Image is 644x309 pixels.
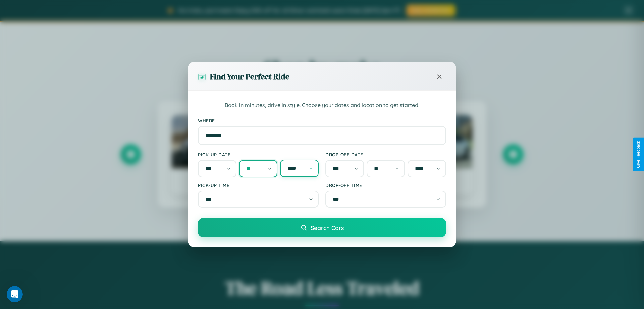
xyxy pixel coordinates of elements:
label: Pick-up Date [198,152,319,157]
label: Drop-off Time [325,182,446,188]
label: Where [198,118,446,123]
label: Pick-up Time [198,182,319,188]
p: Book in minutes, drive in style. Choose your dates and location to get started. [198,101,446,110]
button: Search Cars [198,218,446,237]
span: Search Cars [311,224,344,231]
h3: Find Your Perfect Ride [210,71,289,82]
label: Drop-off Date [325,152,446,157]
